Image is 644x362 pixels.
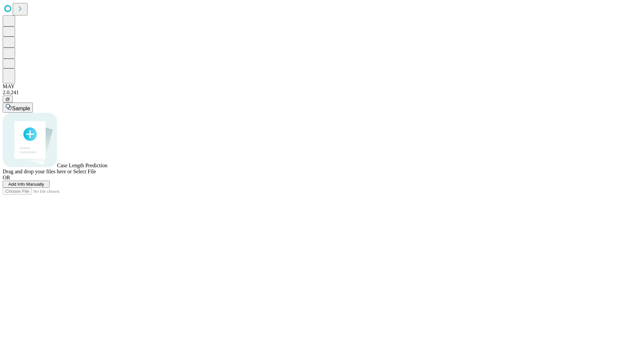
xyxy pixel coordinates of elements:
span: Select File [73,169,96,174]
span: Sample [12,106,30,111]
button: @ [3,96,13,103]
div: 2.0.241 [3,89,641,96]
span: Add Info Manually [8,182,44,187]
span: Drag and drop your files here or [3,169,72,174]
button: Add Info Manually [3,181,50,188]
span: Case Length Prediction [57,163,107,168]
span: OR [3,175,10,180]
span: @ [5,97,10,102]
div: MAY [3,83,641,89]
button: Sample [3,103,33,113]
